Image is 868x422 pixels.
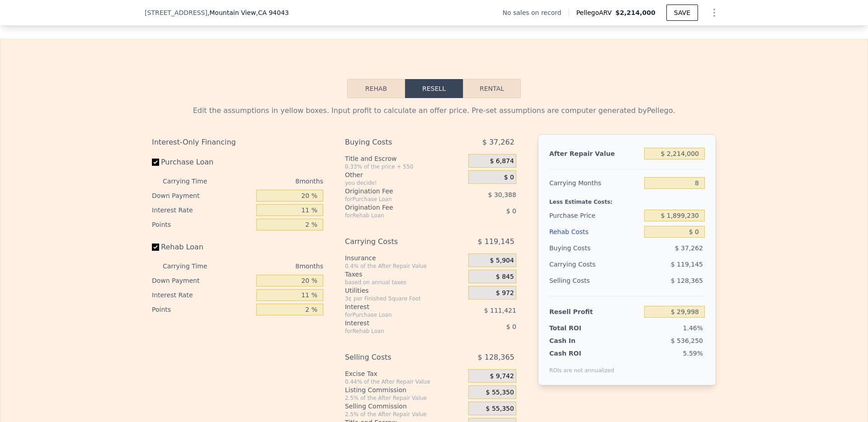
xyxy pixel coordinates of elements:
div: Carrying Time [163,259,222,273]
div: based on annual taxes [345,279,465,286]
div: Points [152,302,253,317]
button: Rental [463,79,521,98]
div: for Rehab Loan [345,328,446,335]
span: $ 845 [496,273,514,281]
div: 0.44% of the After Repair Value [345,378,465,385]
div: Taxes [345,270,465,279]
span: [STREET_ADDRESS] [145,8,208,17]
span: 1.46% [683,324,703,332]
div: Origination Fee [345,203,446,212]
div: Carrying Costs [549,256,606,272]
div: 0.33% of the price + 550 [345,163,465,170]
div: ROIs are not annualized [549,358,614,374]
div: 8 months [225,174,323,188]
div: Buying Costs [549,240,641,256]
input: Rehab Loan [152,244,159,251]
div: 2.5% of the After Repair Value [345,394,465,402]
div: No sales on record [502,8,568,17]
div: After Repair Value [549,145,641,162]
span: , CA 94043 [256,9,289,16]
div: Selling Commission [345,402,465,411]
div: Down Payment [152,188,253,203]
div: Interest-Only Financing [152,134,323,150]
span: $ 55,350 [486,405,514,413]
span: $ 5,904 [490,257,514,265]
div: Insurance [345,253,465,263]
div: Carrying Time [163,174,222,188]
div: Utilities [345,286,465,295]
div: Selling Costs [345,349,446,366]
div: Resell Profit [549,304,641,320]
div: Selling Costs [549,272,641,289]
span: $ 37,262 [482,134,514,150]
label: Rehab Loan [152,239,253,255]
span: $ 6,874 [490,157,514,165]
div: Cash In [549,336,606,345]
div: 0.4% of the After Repair Value [345,263,465,270]
div: Excise Tax [345,369,465,378]
span: $ 9,742 [490,372,514,380]
div: Other [345,170,465,179]
button: SAVE [666,5,698,21]
span: $ 0 [506,207,516,215]
div: Edit the assumptions in yellow boxes. Input profit to calculate an offer price. Pre-set assumptio... [152,105,716,116]
span: , Mountain View [208,8,289,17]
div: 8 months [225,259,323,273]
div: Listing Commission [345,385,465,394]
span: $ 119,145 [477,234,514,250]
span: $ 972 [496,289,514,297]
span: $ 536,250 [671,337,703,344]
span: Pellego ARV [576,8,616,17]
div: Interest Rate [152,203,253,217]
span: 5.59% [683,350,703,357]
div: Cash ROI [549,349,614,358]
div: Points [152,217,253,232]
div: for Purchase Loan [345,196,446,203]
div: you decide! [345,179,465,187]
div: Purchase Price [549,207,641,224]
div: Interest [345,302,446,311]
div: Interest Rate [152,288,253,302]
span: $ 128,365 [477,349,514,366]
span: $ 55,350 [486,389,514,397]
span: $ 0 [506,323,516,330]
span: $ 119,145 [671,261,703,268]
div: Less Estimate Costs: [549,191,705,207]
div: Origination Fee [345,187,446,196]
div: Total ROI [549,324,606,333]
div: Down Payment [152,273,253,288]
div: Carrying Months [549,175,641,191]
div: Rehab Costs [549,224,641,240]
button: Resell [405,79,463,98]
div: 2.5% of the After Repair Value [345,411,465,418]
div: Buying Costs [345,134,446,150]
input: Purchase Loan [152,159,159,166]
span: $ 0 [504,173,514,182]
span: $2,214,000 [615,9,656,16]
label: Purchase Loan [152,154,253,170]
div: Title and Escrow [345,154,465,163]
div: Interest [345,319,446,328]
div: 3¢ per Finished Square Foot [345,295,465,302]
span: $ 37,262 [675,244,703,252]
div: Carrying Costs [345,234,446,250]
span: $ 30,388 [488,191,516,198]
span: $ 128,365 [671,277,703,284]
button: Rehab [347,79,405,98]
button: Show Options [705,4,723,22]
span: $ 111,421 [484,307,516,314]
div: for Purchase Loan [345,311,446,319]
div: for Rehab Loan [345,212,446,219]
